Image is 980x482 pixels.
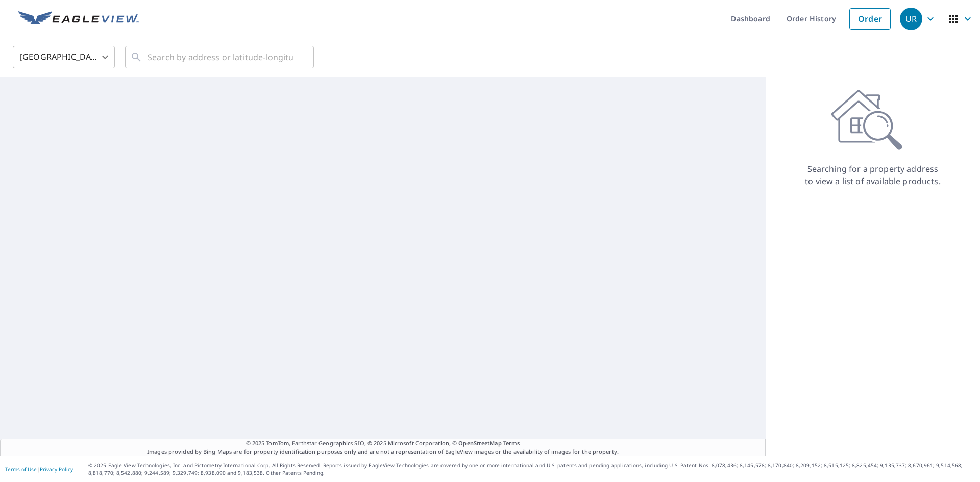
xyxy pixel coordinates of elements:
p: | [5,466,73,472]
a: Privacy Policy [40,466,73,473]
a: Terms [503,439,520,447]
input: Search by address or latitude-longitude [148,43,293,71]
a: Order [849,8,891,30]
a: Terms of Use [5,466,37,473]
p: Searching for a property address to view a list of available products. [804,163,941,187]
div: UR [900,8,922,30]
img: EV Logo [18,11,139,27]
p: © 2025 Eagle View Technologies, Inc. and Pictometry International Corp. All Rights Reserved. Repo... [88,462,975,477]
div: [GEOGRAPHIC_DATA] [13,43,115,71]
span: © 2025 TomTom, Earthstar Geographics SIO, © 2025 Microsoft Corporation, © [246,439,520,448]
a: OpenStreetMap [458,439,501,447]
